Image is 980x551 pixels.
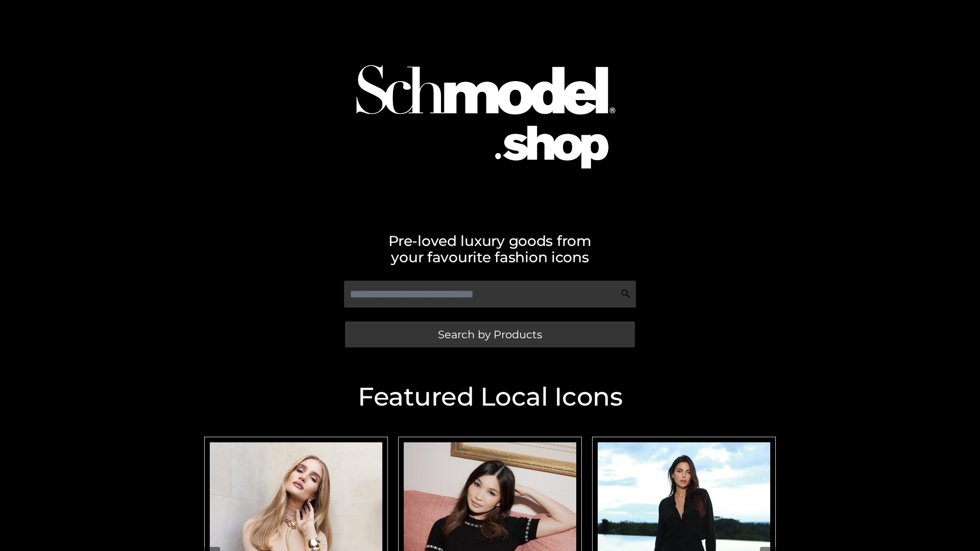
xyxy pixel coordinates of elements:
a: Search by Products [345,321,635,347]
h2: Featured Local Icons​ [199,384,781,410]
span: Search by Products [438,329,542,340]
img: Search Icon [621,289,631,299]
h2: Pre-loved luxury goods from your favourite fashion icons [199,233,781,265]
